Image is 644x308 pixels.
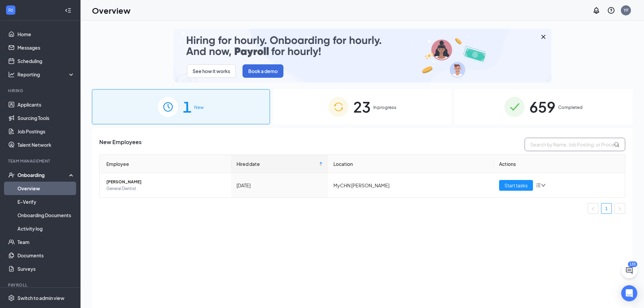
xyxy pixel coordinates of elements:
li: 1 [601,203,612,214]
th: Actions [494,155,625,173]
li: Previous Page [588,203,598,214]
span: 659 [529,95,555,118]
input: Search by Name, Job Posting, or Process [525,138,625,151]
svg: Collapse [65,7,71,14]
svg: WorkstreamLogo [7,7,14,13]
div: Reporting [17,71,75,78]
a: Job Postings [17,125,75,138]
button: Book a demo [243,64,283,78]
svg: Notifications [592,6,600,14]
button: See how it works [187,64,236,78]
a: Surveys [17,262,75,275]
span: New Employees [99,138,142,151]
svg: Cross [539,33,547,41]
button: right [614,203,625,214]
img: payroll-small.gif [173,29,551,82]
td: MyCHN [PERSON_NAME] [328,173,493,197]
div: Open Intercom Messenger [621,285,637,301]
svg: UserCheck [8,172,15,178]
button: ChatActive [621,262,637,279]
div: Team Management [8,158,73,164]
span: right [618,207,622,211]
a: Team [17,235,75,249]
a: Activity log [17,222,75,235]
svg: Analysis [8,71,15,78]
span: 23 [353,95,371,118]
button: left [588,203,598,214]
a: Documents [17,249,75,262]
span: In progress [373,104,396,111]
a: 1 [601,203,611,213]
a: Applicants [17,98,75,111]
span: 1 [183,95,192,118]
h1: Overview [92,5,130,16]
span: left [591,207,595,211]
button: Start tasks [499,180,533,191]
div: Hiring [8,88,73,94]
div: Payroll [8,282,73,288]
div: Switch to admin view [17,295,64,301]
a: Overview [17,182,75,195]
a: Talent Network [17,138,75,151]
span: down [541,183,546,188]
a: Messages [17,41,75,54]
span: bars [536,183,541,188]
th: Location [328,155,493,173]
span: [PERSON_NAME] [106,179,226,185]
li: Next Page [614,203,625,214]
span: Start tasks [504,182,528,189]
div: YF [624,7,629,13]
a: Scheduling [17,54,75,68]
a: Onboarding Documents [17,208,75,222]
div: 133 [628,261,637,267]
th: Employee [100,155,231,173]
span: Completed [558,104,583,111]
div: [DATE] [236,182,323,189]
a: Home [17,27,75,41]
svg: Settings [8,295,15,301]
div: Onboarding [17,172,69,178]
span: General Dentist [106,185,226,192]
a: E-Verify [17,195,75,208]
span: New [194,104,204,111]
svg: QuestionInfo [607,6,615,14]
a: Sourcing Tools [17,111,75,125]
span: Hired date [236,160,318,168]
svg: ChatActive [625,266,633,274]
